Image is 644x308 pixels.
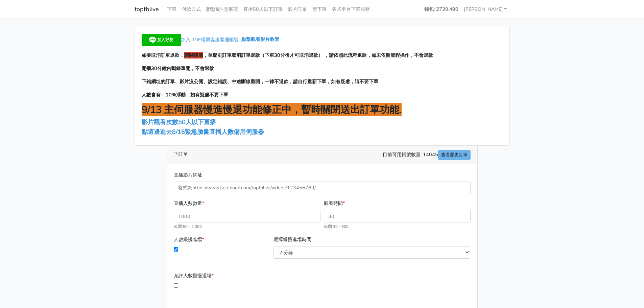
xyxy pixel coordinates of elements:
[324,224,349,229] small: 範圍 30 - 600
[164,3,179,16] a: 下單
[135,3,159,16] a: topfblive
[174,236,204,243] label: 人數緩慢進場
[329,3,373,16] a: 各式平台下單服務
[142,78,378,85] span: 下錯網址的訂單、影片沒公開、設定錯誤、中途斷線重開，一律不退款，請自行重新下單，如有疑慮，請不要下單
[324,199,345,207] label: 觀看時間
[203,52,433,58] span: ，至歷史訂單取消訂單退款（下單30分後才可取消退款） ，請依照此流程退款，如未依照流程操作，不會退款
[142,103,402,116] span: 9/13 主伺服器慢進慢退功能修正中，暫時關閉送出訂單功能.
[174,224,202,229] small: 範圍 50 - 2,000
[438,150,471,160] a: 查看歷史訂單
[178,118,218,126] a: 50人以下直播
[174,210,320,222] input: 1000
[174,199,204,207] label: 直播人數數量
[181,36,239,43] span: 加入LINE聯繫客服開通帳號
[178,118,216,126] span: 50人以下直播
[142,118,178,126] a: 影片觀看次數
[310,3,329,16] a: 新下單
[184,52,203,58] span: 請關播前
[142,91,228,98] span: 人數會有+-10%浮動，如有疑慮不要下單
[142,128,264,136] a: 點這邊進去8/16緊急臉書直播人數備用伺服器
[241,3,285,16] a: 直播50人以下訂單
[461,3,510,16] a: [PERSON_NAME]
[167,146,477,164] div: 下訂單
[424,6,458,13] strong: 錢包: 2720.490
[273,236,311,243] label: 選擇緩慢進場時間
[241,36,279,43] a: 點擊觀看影片教學
[142,36,241,43] a: 加入LINE聯繫客服開通帳號
[142,52,184,58] span: 如要取消訂單退款，
[383,150,471,160] span: 目前可用帳號數量: 14045
[174,182,471,194] input: 格式為https://www.facebook.com/topfblive/videos/123456789/
[142,34,181,46] img: 加入好友
[422,3,461,16] a: 錢包: 2720.490
[324,210,471,222] input: 30
[174,171,202,179] label: 直播影片網址
[174,272,214,280] label: 允許人數慢慢退場
[285,3,310,16] a: 影片訂單
[142,65,214,72] span: 開播30分鐘內斷線重開，不會退款
[179,3,204,16] a: 付款方式
[204,3,241,16] a: 聯繫&注意事項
